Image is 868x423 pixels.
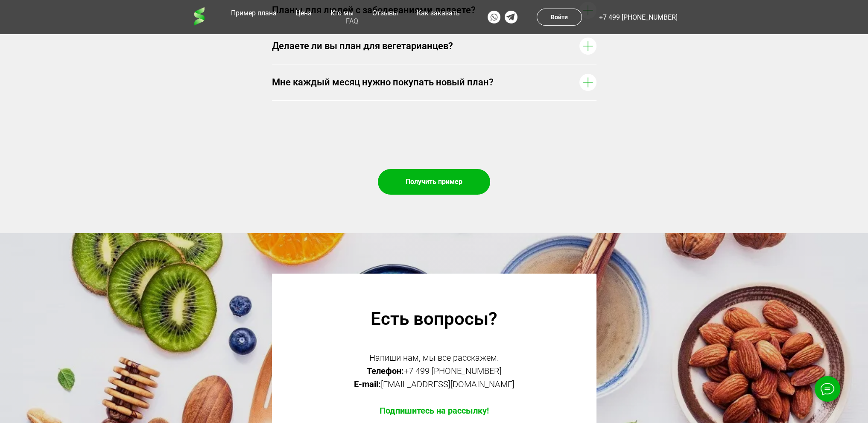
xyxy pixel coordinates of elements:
div: Делаете ли вы план для вегетарианцев? [272,40,575,53]
a: Цена [293,9,314,17]
td: Войти [551,10,568,24]
strong: Телефон: [367,366,404,376]
div: Мне каждый месяц нужно покупать новый план? [272,76,575,89]
a: Кто мы [328,9,356,17]
a: Отзывы [370,9,400,17]
a: Как заказать [415,9,462,17]
a: Пример плана [229,9,279,17]
a: FAQ [344,17,360,25]
div: Напиши нам, мы все расскажем. +7 499 [PHONE_NUMBER] [EMAIL_ADDRESS][DOMAIN_NAME] [308,351,560,417]
div: Есть вопросы? [308,308,560,330]
a: +7 499 [PHONE_NUMBER] [599,13,678,21]
a: Получить пример [378,169,490,195]
a: Подпишитесь на рассылку! [380,405,489,416]
strong: E-mail: [354,379,381,389]
a: Войти [537,9,582,26]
